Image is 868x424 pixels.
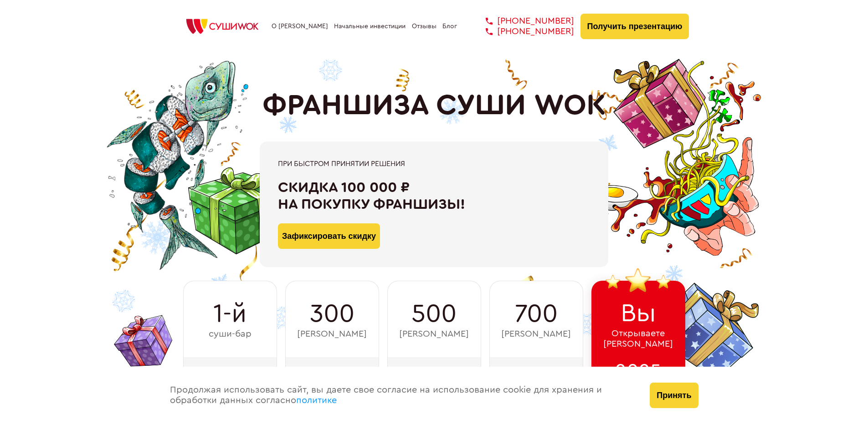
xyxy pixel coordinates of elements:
span: 300 [310,299,354,328]
a: [PHONE_NUMBER] [472,26,574,37]
span: [PERSON_NAME] [399,329,469,339]
div: Продолжая использовать сайт, вы даете свое согласие на использование cookie для хранения и обрабо... [161,367,641,424]
span: Открываете [PERSON_NAME] [603,328,673,349]
div: 2016 [387,357,481,390]
span: Вы [621,299,656,328]
img: СУШИWOK [179,16,266,36]
a: Начальные инвестиции [334,23,406,30]
div: При быстром принятии решения [278,160,590,168]
span: 1-й [213,299,247,328]
a: О [PERSON_NAME] [272,23,328,30]
a: [PHONE_NUMBER] [472,16,574,26]
span: [PERSON_NAME] [501,329,571,339]
div: 2025 [591,357,685,390]
button: Зафиксировать скидку [278,223,380,249]
button: Получить презентацию [580,14,689,39]
span: суши-бар [209,329,252,339]
span: 500 [411,299,457,328]
a: Блог [442,23,457,30]
div: 2011 [183,357,277,390]
span: [PERSON_NAME] [297,329,367,339]
button: Принять [650,383,698,408]
a: политике [296,396,337,405]
h1: ФРАНШИЗА СУШИ WOK [262,89,606,122]
div: Скидка 100 000 ₽ на покупку франшизы! [278,179,590,213]
div: 2021 [489,357,583,390]
span: 700 [515,299,558,328]
a: Отзывы [412,23,437,30]
div: 2014 [285,357,379,390]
